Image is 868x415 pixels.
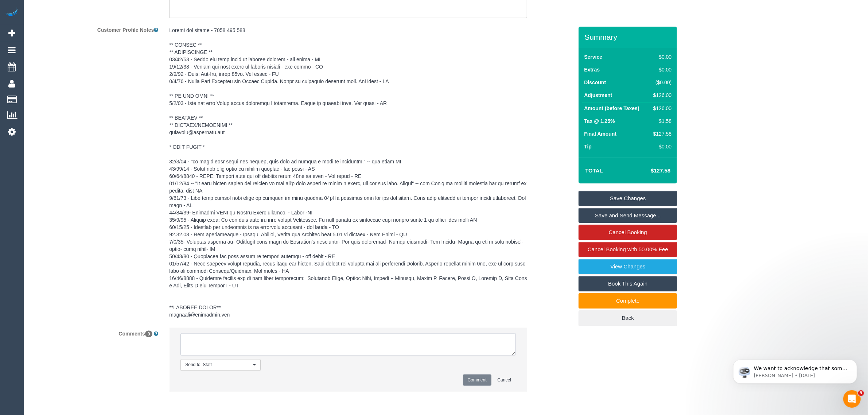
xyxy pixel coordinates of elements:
[579,191,677,206] a: Save Changes
[579,259,677,274] a: View Changes
[650,105,672,112] div: $126.00
[169,27,527,318] pre: Loremi dol sitame - 7058 495 588 ** CONSEC ** ** ADIPISCINGE ** 03/42/53 - Seddo eiu temp incid u...
[843,390,861,408] iframe: Intercom live chat
[650,79,672,86] div: ($0.00)
[584,143,592,150] label: Tip
[579,208,677,223] a: Save and Send Message...
[585,167,603,174] strong: Total
[579,310,677,326] a: Back
[650,66,672,73] div: $0.00
[185,362,251,368] span: Send to: Staff
[858,390,864,396] span: 9
[180,359,261,371] button: Send to: Staff
[32,28,126,35] p: Message from Ellie, sent 3d ago
[588,246,668,252] span: Cancel Booking with 50.00% Fee
[650,143,672,150] div: $0.00
[26,24,164,34] label: Customer Profile Notes
[584,117,615,125] label: Tax @ 1.25%
[32,21,125,121] span: We want to acknowledge that some users may be experiencing lag or slower performance in our softw...
[722,344,868,395] iframe: Intercom notifications message
[579,225,677,240] a: Cancel Booking
[650,53,672,61] div: $0.00
[579,242,677,257] a: Cancel Booking with 50.00% Fee
[4,7,19,18] img: Automaid Logo
[26,327,164,337] label: Comments
[584,33,673,41] h3: Summary
[650,130,672,137] div: $127.58
[584,92,612,99] label: Adjustment
[629,168,670,174] h4: $127.58
[584,130,616,137] label: Final Amount
[650,117,672,125] div: $1.58
[493,375,516,386] button: Cancel
[584,105,639,112] label: Amount (before Taxes)
[579,293,677,309] a: Complete
[584,66,600,73] label: Extras
[584,79,606,86] label: Discount
[145,331,153,337] span: 0
[579,276,677,291] a: Book This Again
[584,53,602,61] label: Service
[650,92,672,99] div: $126.00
